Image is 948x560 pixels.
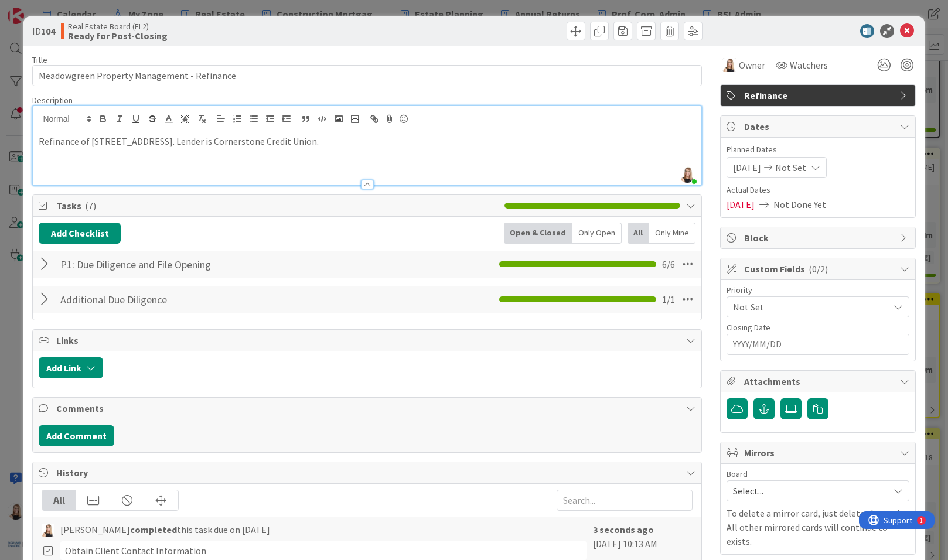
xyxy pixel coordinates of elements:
span: ( 0/2 ) [809,263,828,275]
div: All [42,490,76,510]
b: Ready for Post-Closing [68,31,168,40]
div: [DATE] 10:13 AM [593,523,693,560]
input: type card name here... [32,65,701,86]
b: 3 seconds ago [593,524,654,535]
span: Not Set [775,161,806,175]
input: YYYY/MM/DD [733,334,903,354]
span: Not Set [733,299,883,315]
input: Search... [557,490,693,511]
div: All [628,223,649,244]
span: Description [32,95,73,105]
div: 1 [61,5,64,14]
div: Only Open [572,223,622,244]
span: Attachments [744,374,894,388]
span: 6 / 6 [662,257,675,271]
span: Tasks [56,199,498,213]
input: Add Checklist... [56,289,320,310]
span: [PERSON_NAME] this task due on [DATE] [60,523,270,537]
span: 1 / 1 [662,292,675,306]
span: Refinance [744,88,894,103]
span: Real Estate Board (FL2) [68,22,168,31]
button: Add Link [39,357,103,378]
span: Links [56,333,680,347]
p: Refinance of [STREET_ADDRESS]. Lender is Cornerstone Credit Union. [39,135,695,148]
span: Owner [739,58,765,72]
span: Select... [733,483,883,499]
span: Support [25,2,53,16]
span: Actual Dates [727,184,909,196]
span: [DATE] [733,161,761,175]
span: Mirrors [744,446,894,460]
span: [DATE] [727,197,755,211]
span: Comments [56,401,680,415]
span: Not Done Yet [773,197,826,211]
input: Add Checklist... [56,254,320,275]
div: Open & Closed [504,223,572,244]
img: DB [42,524,54,537]
span: History [56,466,680,480]
img: 69hUFmzDBdjIwzkImLfpiba3FawNlolQ.jpg [679,166,695,183]
div: Obtain Client Contact Information [60,541,586,560]
b: completed [130,524,177,535]
button: Add Comment [39,425,114,446]
b: 104 [41,25,55,37]
button: Add Checklist [39,223,121,244]
div: Only Mine [649,223,695,244]
span: Watchers [790,58,828,72]
div: Priority [727,286,909,294]
span: Block [744,231,894,245]
img: DB [722,58,736,72]
span: ( 7 ) [85,200,96,211]
div: Closing Date [727,323,909,332]
span: Planned Dates [727,144,909,156]
span: Board [727,470,748,478]
span: Custom Fields [744,262,894,276]
span: Dates [744,119,894,134]
span: ID [32,24,55,38]
label: Title [32,54,47,65]
p: To delete a mirror card, just delete the card. All other mirrored cards will continue to exists. [727,506,909,548]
